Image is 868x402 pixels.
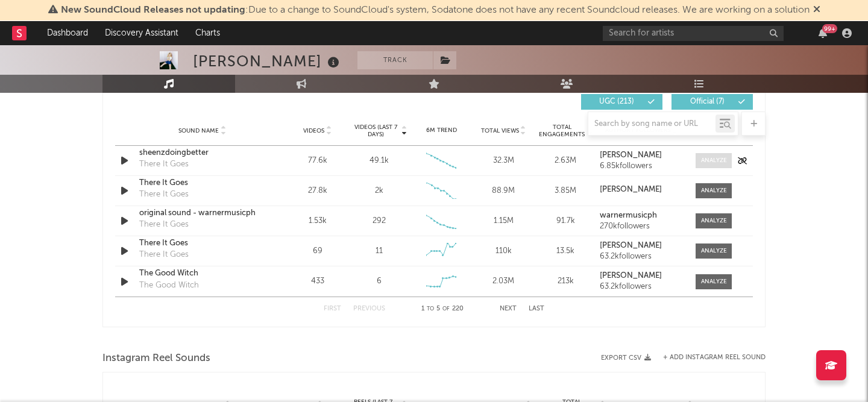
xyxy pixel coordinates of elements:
div: 27.8k [289,185,345,197]
div: 3.85M [538,185,594,197]
input: Search for artists [603,26,784,41]
strong: [PERSON_NAME] [600,186,662,193]
span: Official ( 7 ) [679,98,735,105]
button: 99+ [819,28,827,38]
div: 13.5k [538,245,594,257]
div: 88.9M [476,185,532,197]
div: 2.63M [538,155,594,167]
div: [PERSON_NAME] [193,51,342,71]
a: [PERSON_NAME] [600,272,684,280]
span: to [427,306,434,312]
a: warnermusicph [600,212,684,220]
div: 1 5 220 [409,302,476,316]
div: 49.1k [370,155,389,167]
div: 32.3M [476,155,532,167]
span: Instagram Reel Sounds [102,351,210,366]
button: First [324,306,341,312]
strong: [PERSON_NAME] [600,242,662,250]
div: 63.2k followers [600,253,684,261]
input: Search by song name or URL [588,119,715,129]
a: There It Goes [139,237,265,250]
button: + Add Instagram Reel Sound [663,354,766,361]
a: Dashboard [39,21,96,45]
div: 91.7k [538,215,594,227]
strong: warnermusicph [600,212,657,219]
div: 110k [476,245,532,257]
a: [PERSON_NAME] [600,242,684,250]
a: [PERSON_NAME] [600,151,684,160]
div: + Add Instagram Reel Sound [651,354,766,361]
strong: [PERSON_NAME] [600,151,662,159]
button: Official(7) [671,94,753,110]
div: 1.15M [476,215,532,227]
div: There It Goes [139,219,189,231]
button: Next [500,306,517,312]
div: 292 [373,215,386,227]
span: of [442,306,450,312]
a: original sound - warnermusicph [139,207,265,219]
div: 6 [377,275,382,287]
div: The Good Witch [139,280,199,292]
div: 433 [289,275,345,287]
span: Dismiss [813,5,820,15]
div: 6.85k followers [600,162,684,171]
div: There It Goes [139,249,189,261]
button: UGC(213) [581,94,662,110]
span: : Due to a change to SoundCloud's system, Sodatone does not have any recent Soundcloud releases. ... [61,5,810,15]
div: 1.53k [289,215,345,227]
a: Charts [187,21,228,45]
div: 77.6k [289,155,345,167]
div: There It Goes [139,189,189,201]
a: [PERSON_NAME] [600,186,684,194]
div: 2.03M [476,275,532,287]
button: Export CSV [601,354,651,362]
a: There It Goes [139,177,265,189]
button: Track [357,51,433,69]
strong: [PERSON_NAME] [600,272,662,280]
a: The Good Witch [139,268,265,280]
div: 11 [376,245,383,257]
div: 213k [538,275,594,287]
div: 63.2k followers [600,283,684,291]
a: Discovery Assistant [96,21,187,45]
div: 270k followers [600,222,684,231]
div: 2k [375,185,383,197]
span: UGC ( 213 ) [589,98,644,105]
div: 69 [289,245,345,257]
button: Previous [353,306,385,312]
button: Last [529,306,544,312]
div: 99 + [822,24,837,33]
span: New SoundCloud Releases not updating [61,5,245,15]
div: There It Goes [139,159,189,171]
a: sheenzdoingbetter [139,147,265,159]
